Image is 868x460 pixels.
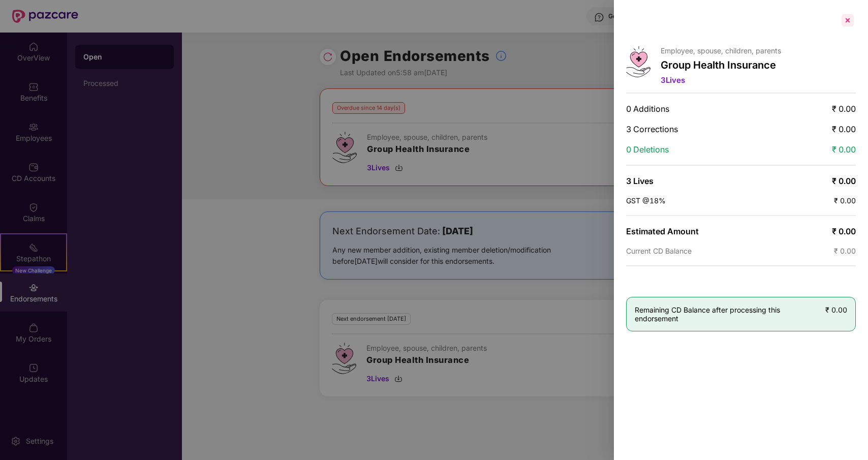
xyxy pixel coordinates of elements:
span: 3 Corrections [626,124,678,134]
span: ₹ 0.00 [832,176,856,186]
span: Current CD Balance [626,247,692,255]
span: ₹ 0.00 [825,305,847,314]
span: 3 Lives [661,75,685,85]
span: ₹ 0.00 [832,144,856,155]
p: Employee, spouse, children, parents [661,46,781,55]
span: 3 Lives [626,176,654,186]
span: ₹ 0.00 [834,196,856,205]
span: ₹ 0.00 [834,247,856,255]
span: Remaining CD Balance after processing this endorsement [635,305,825,323]
span: ₹ 0.00 [832,226,856,236]
img: svg+xml;base64,PHN2ZyB4bWxucz0iaHR0cDovL3d3dy53My5vcmcvMjAwMC9zdmciIHdpZHRoPSI0Ny43MTQiIGhlaWdodD... [626,46,650,77]
span: Estimated Amount [626,226,699,236]
span: ₹ 0.00 [832,104,856,114]
span: ₹ 0.00 [832,124,856,134]
span: 0 Deletions [626,144,669,155]
p: Group Health Insurance [661,59,781,71]
span: GST @18% [626,196,666,205]
span: 0 Additions [626,104,669,114]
